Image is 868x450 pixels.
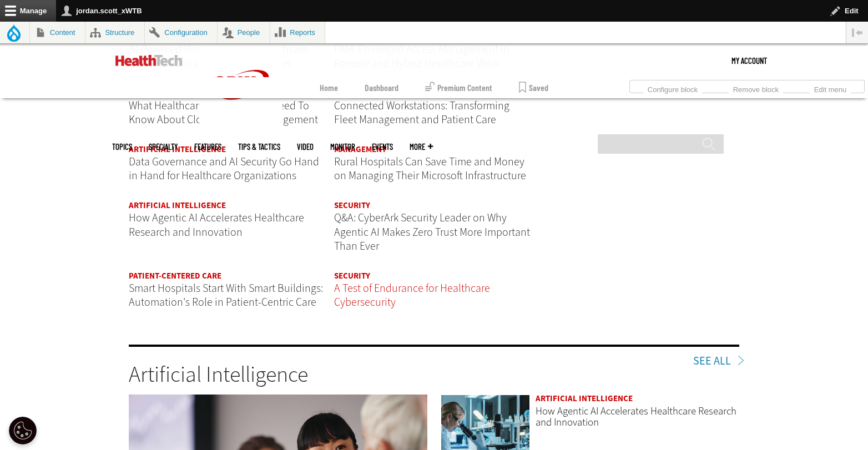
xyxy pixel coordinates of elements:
a: Tips & Tactics [238,143,280,151]
a: My Account [731,44,767,77]
a: Premium Content [425,77,492,98]
a: Video [297,143,314,151]
a: How Agentic AI Accelerates Healthcare Research and Innovation [129,210,304,240]
img: Home [115,55,183,66]
span: More [410,143,433,151]
a: Artificial Intelligence [536,393,633,404]
a: Saved [519,77,548,98]
span: Specialty [149,143,178,151]
a: Reports [270,22,325,43]
a: Security [334,270,370,281]
a: Data Governance and AI Security Go Hand in Hand for Healthcare Organizations [129,154,319,184]
a: Dashboard [365,77,398,98]
a: Edit menu [810,82,851,94]
a: Artificial Intelligence [129,200,226,211]
a: Patient-Centered Care [129,270,221,281]
a: Security [334,200,370,211]
a: Home [320,77,338,98]
a: A Test of Endurance for Healthcare Cybersecurity [334,281,490,310]
a: Content [30,22,85,43]
a: Rural Hospitals Can Save Time and Money on Managing Their Microsoft Infrastructure [334,154,526,184]
img: Home [199,44,282,126]
a: Events [372,143,393,151]
a: Configure block [643,82,702,94]
a: Remove block [729,82,783,94]
a: CDW [199,117,282,129]
a: Configuration [145,22,217,43]
a: Features [194,143,221,151]
a: Smart Hospitals Start With Smart Buildings: Automation's Role in Patient-Centric Care [129,281,323,310]
div: Cookie Settings [9,417,37,444]
a: See All [693,356,739,367]
h3: Artificial Intelligence [129,363,739,386]
button: Open Preferences [9,417,37,444]
a: MonITor [330,143,355,151]
a: Structure [85,22,144,43]
div: User menu [731,44,767,77]
a: Q&A: CyberArk Security Leader on Why Agentic AI Makes Zero Trust More Important Than Ever [334,210,530,254]
button: Vertical orientation [846,22,868,43]
span: Topics [112,143,132,151]
a: People [218,22,270,43]
a: How Agentic AI Accelerates Healthcare Research and Innovation [536,404,736,429]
